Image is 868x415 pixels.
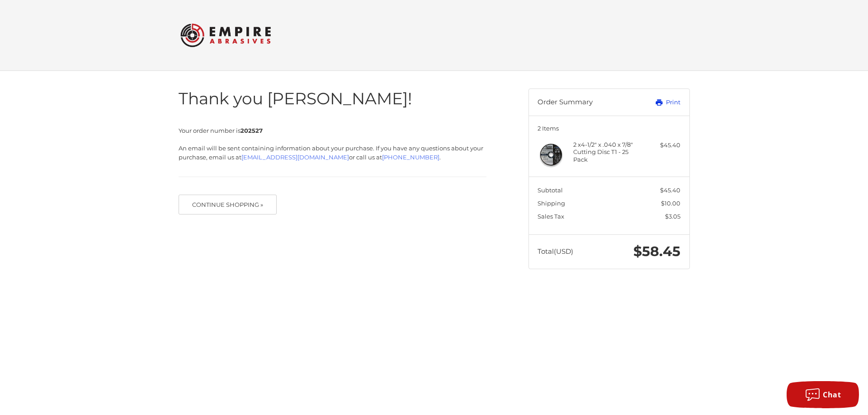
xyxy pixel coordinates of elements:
h1: Thank you [PERSON_NAME]! [179,89,486,109]
span: $45.40 [660,187,680,194]
a: Print [636,98,680,107]
button: Continue Shopping » [179,195,277,214]
button: Chat [787,381,859,408]
strong: 202527 [241,127,263,134]
span: Total (USD) [538,247,573,256]
div: $45.40 [645,141,680,150]
span: Sales Tax [538,213,564,220]
a: [EMAIL_ADDRESS][DOMAIN_NAME] [241,154,349,161]
span: An email will be sent containing information about your purchase. If you have any questions about... [179,145,483,161]
h3: Order Summary [538,98,636,107]
span: Subtotal [538,187,563,194]
span: Shipping [538,200,565,207]
h3: 2 Items [538,125,680,132]
span: $3.05 [665,213,680,220]
img: Empire Abrasives [180,18,271,53]
span: $58.45 [633,243,680,260]
h4: 2 x 4-1/2" x .040 x 7/8" Cutting Disc T1 - 25 Pack [573,141,642,163]
span: Your order number is [179,127,263,134]
span: $10.00 [661,200,680,207]
span: Chat [823,390,841,400]
a: [PHONE_NUMBER] [382,154,439,161]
